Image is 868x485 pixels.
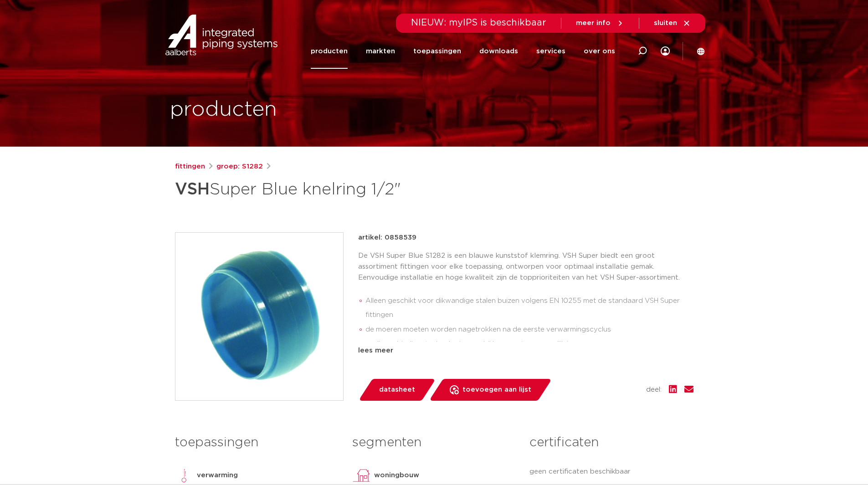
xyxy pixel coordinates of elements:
[366,34,395,69] a: markten
[365,294,693,323] li: Alleen geschikt voor dikwandige stalen buizen volgens EN 10255 met de standaard VSH Super fittingen
[413,34,461,69] a: toepassingen
[358,250,693,283] p: De VSH Super Blue S1282 is een blauwe kunststof klemring. VSH Super biedt een groot assortiment f...
[654,19,691,27] a: sluiten
[529,466,693,477] p: geen certificaten beschikbaar
[536,34,565,69] a: services
[576,19,624,27] a: meer info
[661,41,670,61] div: my IPS
[654,20,677,26] span: sluiten
[358,379,436,401] a: datasheet
[175,466,193,485] img: verwarming
[358,232,416,243] p: artikel: 0858539
[175,434,339,452] h3: toepassingen
[358,345,693,356] div: lees meer
[175,176,517,203] h1: Super Blue knelring 1/2"
[311,34,615,69] nav: Menu
[352,434,516,452] h3: segmenten
[374,470,419,481] p: woningbouw
[529,434,693,452] h3: certificaten
[311,34,348,69] a: producten
[170,95,277,124] h1: producten
[411,18,546,27] span: NIEUW: myIPS is beschikbaar
[352,466,370,485] img: woningbouw
[462,383,531,397] span: toevoegen aan lijst
[175,233,343,400] img: Product Image for VSH Super Blue knelring 1/2"
[175,161,205,172] a: fittingen
[479,34,518,69] a: downloads
[379,383,415,397] span: datasheet
[576,20,611,26] span: meer info
[584,34,615,69] a: over ons
[216,161,263,172] a: groep: S1282
[365,337,693,352] li: snelle verbindingstechnologie waarbij her-montage mogelijk is
[646,384,662,395] span: deel:
[175,181,210,198] strong: VSH
[365,322,693,337] li: de moeren moeten worden nagetrokken na de eerste verwarmingscyclus
[197,470,238,481] p: verwarming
